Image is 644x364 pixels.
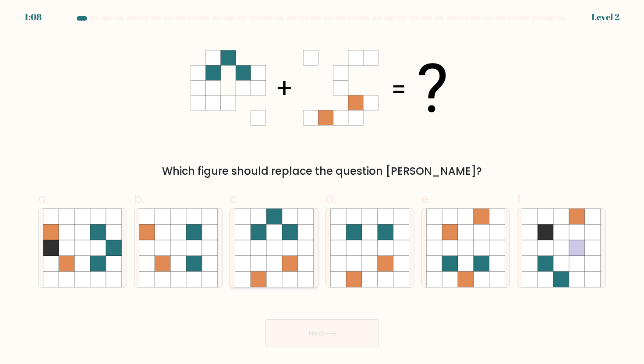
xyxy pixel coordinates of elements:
span: e. [421,190,431,207]
button: Next [265,319,379,347]
span: a. [38,190,49,207]
div: 1:08 [25,11,42,24]
span: d. [326,190,336,207]
span: b. [134,190,145,207]
div: Level 2 [591,11,619,24]
span: f. [517,190,523,207]
span: c. [230,190,239,207]
div: Which figure should replace the question [PERSON_NAME]? [43,163,601,179]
